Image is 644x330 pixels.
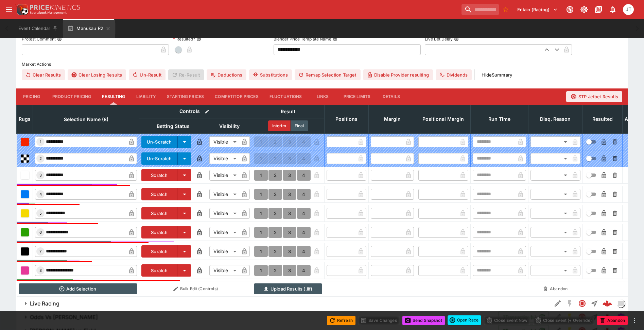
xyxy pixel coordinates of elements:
[38,156,43,161] span: 2
[22,69,65,80] button: Clear Results
[254,246,268,257] button: 1
[209,88,264,105] button: Competitor Prices
[131,88,161,105] button: Liability
[209,170,239,181] div: Visible
[268,120,291,131] button: Interim
[621,2,636,17] button: Josh Tanner
[297,189,311,200] button: 4
[249,69,292,80] button: Substitutions
[16,310,498,324] button: Odds Vs [PERSON_NAME]
[552,297,564,310] button: Edit Detail
[425,36,453,42] p: Live Bet Delay
[139,105,252,118] th: Controls
[254,170,268,181] button: 1
[254,208,268,219] button: 1
[38,192,43,197] span: 4
[38,173,43,178] span: 3
[338,88,376,105] button: Price Limits
[283,246,296,257] button: 3
[592,3,605,16] button: Documentation
[416,105,470,133] th: Positional Margin
[363,69,433,80] button: Disable Provider resulting
[141,283,250,294] button: Bulk Edit (Controls)
[30,300,59,307] h6: Live Racing
[268,265,282,276] button: 2
[630,316,639,325] button: more
[368,105,416,133] th: Margin
[297,246,311,257] button: 4
[22,59,622,69] label: Market Actions
[297,208,311,219] button: 4
[564,3,576,16] button: Connected to PK
[129,69,165,80] button: Un-Result
[448,315,481,325] div: split button
[63,19,115,38] button: Manukau R2
[477,69,516,80] button: HideSummary
[254,265,268,276] button: 1
[617,300,625,307] img: liveracing
[601,310,614,324] a: 50a60c2f-c254-4d20-829d-55f34c1eaf25
[274,36,331,42] p: Blender Price Template Name
[141,264,178,277] button: Scratch
[3,3,15,16] button: open drawer
[402,316,445,325] button: Send Snapshot
[597,316,628,323] span: Mark an event as closed and abandoned.
[161,88,209,105] button: Starting Prices
[15,3,29,16] img: PriceKinetics Logo
[149,122,197,130] span: Betting Status
[207,69,246,80] button: Deductions
[297,227,311,238] button: 4
[141,245,178,258] button: Scratch
[56,115,116,123] span: Selection Name (8)
[254,227,268,238] button: 1
[254,283,322,294] button: Upload Results (.lif)
[597,316,628,325] button: Abandon
[564,297,576,310] button: SGM Disabled
[47,88,97,105] button: Product Pricing
[308,88,338,105] button: Links
[141,207,178,219] button: Scratch
[38,249,43,254] span: 7
[38,211,43,216] span: 5
[283,265,296,276] button: 3
[209,208,239,219] div: Visible
[601,297,614,310] a: fd3f9cb0-de10-4051-a918-246385331f89
[454,37,459,42] button: Live Bet Delay
[603,299,612,308] div: fd3f9cb0-de10-4051-a918-246385331f89
[30,5,80,10] img: PriceKinetics
[528,105,582,133] th: Disq. Reason
[436,69,472,80] button: Dividends
[324,105,368,133] th: Positions
[254,189,268,200] button: 1
[283,189,296,200] button: 3
[462,4,499,15] input: search
[268,208,282,219] button: 2
[97,88,130,105] button: Resulting
[14,19,62,38] button: Event Calendar
[141,152,178,165] button: Un-Scratch
[297,265,311,276] button: 4
[196,37,201,42] button: Resulted?
[252,105,324,118] th: Result
[566,91,622,102] button: STP Jetbet Results
[283,227,296,238] button: 3
[268,189,282,200] button: 2
[376,88,406,105] button: Details
[530,283,580,294] button: Abandon
[168,69,204,80] span: Re-Result
[68,69,126,80] button: Clear Losing Results
[212,122,247,130] span: Visibility
[209,153,239,164] div: Visible
[295,69,361,80] button: Remap Selection Target
[291,120,308,131] button: Final
[57,37,62,42] button: Protest Comment
[30,11,67,14] img: Sportsbook Management
[470,105,528,133] th: Run Time
[500,4,511,15] button: No Bookmarks
[297,170,311,181] button: 4
[576,297,588,310] button: Closed
[19,283,137,294] button: Add Selection
[588,297,601,310] button: Straight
